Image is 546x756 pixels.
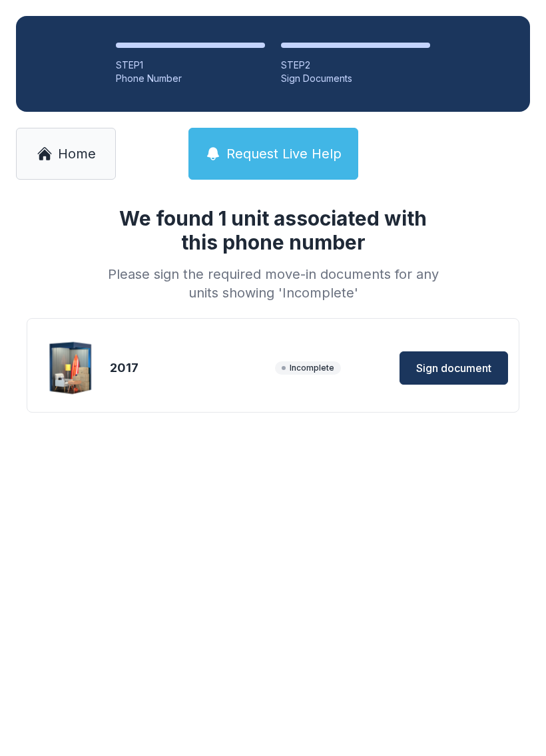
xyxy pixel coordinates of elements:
div: STEP 1 [116,59,265,72]
div: Please sign the required move-in documents for any units showing 'Incomplete' [103,265,443,302]
div: 2017 [110,359,270,377]
span: Incomplete [275,361,341,375]
div: Sign Documents [281,72,430,85]
span: Request Live Help [226,144,342,163]
span: Home [58,144,96,163]
div: Phone Number [116,72,265,85]
div: STEP 2 [281,59,430,72]
h1: We found 1 unit associated with this phone number [103,206,443,254]
span: Sign document [416,360,491,376]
